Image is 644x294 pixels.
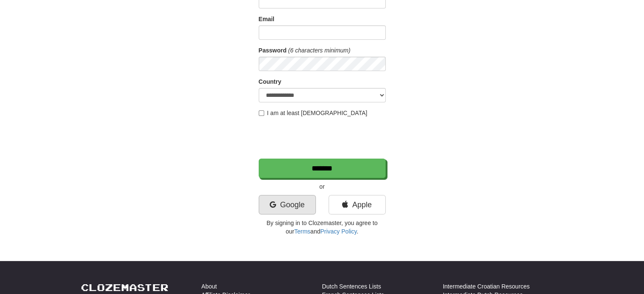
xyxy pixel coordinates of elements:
iframe: reCAPTCHA [259,121,387,154]
p: or [259,182,386,191]
label: Email [259,15,274,23]
a: Google [259,195,316,214]
input: I am at least [DEMOGRAPHIC_DATA] [259,110,264,116]
p: By signing in to Clozemaster, you agree to our and . [259,219,386,236]
a: Terms [294,228,310,235]
label: Password [259,46,287,55]
a: About [202,282,217,291]
label: Country [259,77,282,86]
a: Clozemaster [81,282,169,293]
a: Dutch Sentences Lists [322,282,381,291]
a: Intermediate Croatian Resources [443,282,530,291]
em: (6 characters minimum) [288,47,351,54]
label: I am at least [DEMOGRAPHIC_DATA] [259,109,368,117]
a: Apple [329,195,386,214]
a: Privacy Policy [320,228,357,235]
